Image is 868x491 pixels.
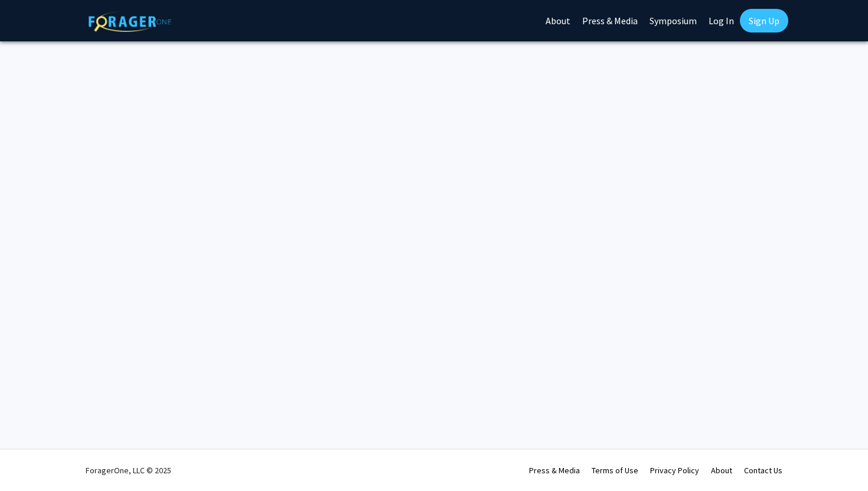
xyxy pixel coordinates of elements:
a: Sign Up [740,9,788,32]
img: ForagerOne Logo [89,11,171,32]
a: Contact Us [744,465,782,476]
a: Terms of Use [592,465,638,476]
a: Press & Media [529,465,580,476]
a: About [711,465,732,476]
a: Privacy Policy [650,465,699,476]
div: ForagerOne, LLC © 2025 [86,450,171,491]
